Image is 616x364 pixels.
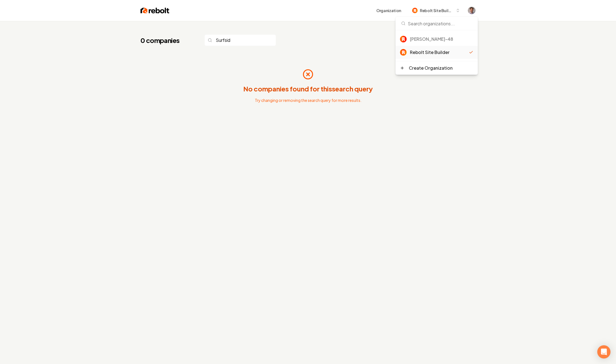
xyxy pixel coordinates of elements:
[204,34,276,46] input: Search...
[410,36,473,42] div: [PERSON_NAME]-48
[400,49,407,56] img: Rebolt Site Builder
[468,7,475,14] img: Gregory Geel
[409,65,453,71] div: Create Organization
[255,97,361,103] p: Try changing or removing the search query for more results.
[373,6,404,15] button: Organization
[400,36,407,42] img: greg-48
[243,84,373,93] p: No companies found for this search query
[410,49,469,56] div: Rebolt Site Builder
[141,36,193,45] h1: 0 companies
[412,8,418,13] img: Rebolt Site Builder
[399,17,474,30] input: Search organizations...
[420,8,453,13] span: Rebolt Site Builder
[141,7,169,14] img: Rebolt Logo
[468,7,475,14] button: Open user button
[597,345,610,358] div: Open Intercom Messenger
